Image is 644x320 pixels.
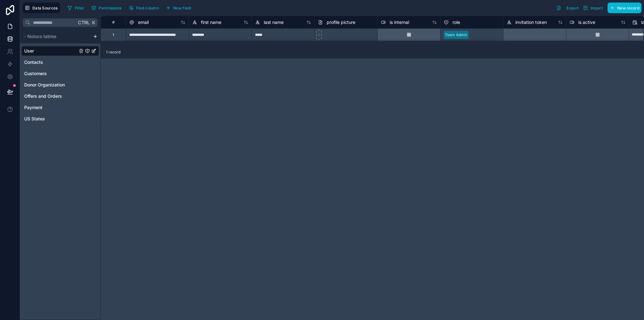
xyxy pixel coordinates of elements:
[578,19,595,25] span: is active
[264,19,284,25] span: last name
[138,19,149,25] span: email
[515,19,547,25] span: invitation token
[106,20,121,25] div: #
[452,19,460,25] span: role
[136,6,159,10] span: Find column
[75,6,85,10] span: Filter
[327,19,355,25] span: profile picture
[591,6,603,10] span: Import
[445,32,467,38] div: Team Admin
[23,3,60,13] button: Data Sources
[32,6,58,10] span: Data Sources
[581,3,605,13] button: Import
[89,3,126,13] a: Permissions
[390,19,409,25] span: is internal
[126,3,161,13] button: Find column
[113,32,114,37] div: 1
[77,19,90,26] span: Ctrl
[106,50,120,55] span: 1 record
[164,3,193,13] button: New field
[99,6,121,10] span: Permissions
[566,6,579,10] span: Export
[605,3,641,13] a: New record
[608,3,641,13] button: New record
[201,19,221,25] span: first name
[554,3,581,13] button: Export
[617,6,639,10] span: New record
[65,3,87,13] button: Filter
[173,6,191,10] span: New field
[91,20,96,25] span: K
[89,3,124,13] button: Permissions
